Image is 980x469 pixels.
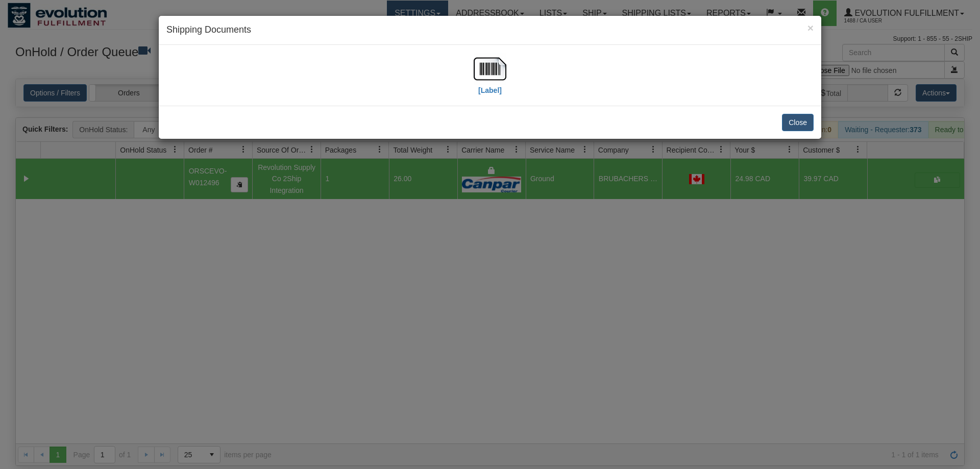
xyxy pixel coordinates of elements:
[782,114,814,131] button: Close
[474,64,506,94] a: [Label]
[474,53,506,85] img: barcode.jpg
[478,85,502,95] label: [Label]
[807,22,814,33] button: Close
[807,22,814,34] span: ×
[166,23,814,37] h4: Shipping Documents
